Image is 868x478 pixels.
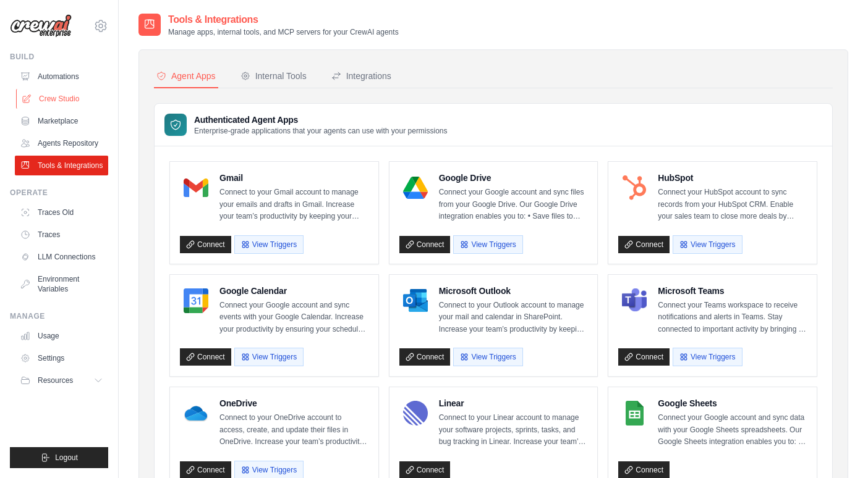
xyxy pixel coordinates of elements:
[16,89,109,109] a: Crew Studio
[658,187,807,223] p: Connect your HubSpot account to sync records from your HubSpot CRM. Enable your sales team to clo...
[184,288,208,313] img: Google Calendar Logo
[184,401,208,426] img: OneDrive Logo
[403,175,428,200] img: Google Drive Logo
[658,285,807,297] h4: Microsoft Teams
[439,187,588,223] p: Connect your Google account and sync files from your Google Drive. Our Google Drive integration e...
[38,375,73,385] span: Resources
[184,175,208,200] img: Gmail Logo
[618,236,670,253] a: Connect
[15,371,108,390] button: Resources
[673,348,742,366] button: View Triggers
[15,67,108,86] a: Automations
[15,111,108,131] a: Marketplace
[238,65,309,88] button: Internal Tools
[194,126,448,136] p: Enterprise-grade applications that your agents can use with your permissions
[154,65,218,88] button: Agent Apps
[403,288,428,313] img: Microsoft Outlook Logo
[156,70,216,82] div: Agent Apps
[15,326,108,346] a: Usage
[219,187,368,223] p: Connect to your Gmail account to manage your emails and drafts in Gmail. Increase your team’s pro...
[15,247,108,267] a: LLM Connections
[180,348,231,366] a: Connect
[439,172,588,184] h4: Google Drive
[673,235,742,254] button: View Triggers
[15,156,108,175] a: Tools & Integrations
[219,412,368,448] p: Connect to your OneDrive account to access, create, and update their files in OneDrive. Increase ...
[219,397,368,409] h4: OneDrive
[10,447,108,468] button: Logout
[194,114,448,126] h3: Authenticated Agent Apps
[399,236,451,253] a: Connect
[10,14,72,38] img: Logo
[234,348,304,366] button: View Triggers
[658,172,807,184] h4: HubSpot
[453,235,522,254] button: View Triggers
[180,236,231,253] a: Connect
[658,300,807,336] p: Connect your Teams workspace to receive notifications and alerts in Teams. Stay connected to impo...
[15,225,108,245] a: Traces
[658,397,807,409] h4: Google Sheets
[439,300,588,336] p: Connect to your Outlook account to manage your mail and calendar in SharePoint. Increase your tea...
[10,311,108,321] div: Manage
[15,348,108,368] a: Settings
[15,269,108,299] a: Environment Variables
[622,401,647,426] img: Google Sheets Logo
[618,348,670,366] a: Connect
[219,300,368,336] p: Connect your Google account and sync events with your Google Calendar. Increase your productivity...
[55,453,78,463] span: Logout
[15,203,108,222] a: Traces Old
[15,133,108,153] a: Agents Repository
[622,288,647,313] img: Microsoft Teams Logo
[622,175,647,200] img: HubSpot Logo
[453,348,522,366] button: View Triggers
[439,397,588,409] h4: Linear
[399,348,451,366] a: Connect
[10,188,108,198] div: Operate
[658,412,807,448] p: Connect your Google account and sync data with your Google Sheets spreadsheets. Our Google Sheets...
[168,27,399,37] p: Manage apps, internal tools, and MCP servers for your CrewAI agents
[240,70,307,82] div: Internal Tools
[329,65,394,88] button: Integrations
[403,401,428,426] img: Linear Logo
[439,412,588,448] p: Connect to your Linear account to manage your software projects, sprints, tasks, and bug tracking...
[10,52,108,62] div: Build
[439,285,588,297] h4: Microsoft Outlook
[219,285,368,297] h4: Google Calendar
[168,12,399,27] h2: Tools & Integrations
[331,70,391,82] div: Integrations
[234,235,304,254] button: View Triggers
[219,172,368,184] h4: Gmail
